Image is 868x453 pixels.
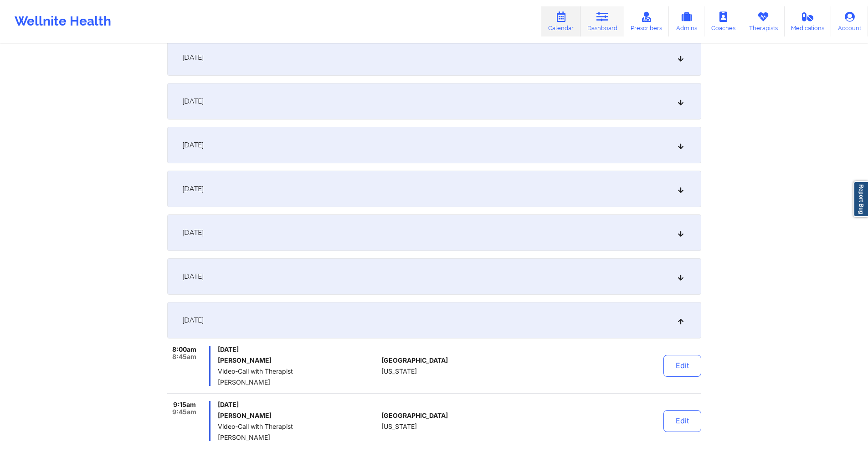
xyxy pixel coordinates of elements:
a: Coaches [704,6,742,36]
span: [GEOGRAPHIC_DATA] [381,357,448,364]
a: Medications [785,6,832,36]
span: 8:00am [172,346,196,353]
a: Prescribers [624,6,669,36]
a: Calendar [541,6,580,36]
h6: [PERSON_NAME] [218,357,378,364]
a: Account [831,6,868,36]
a: Report Bug [853,181,868,217]
span: Video-Call with Therapist [218,368,378,375]
span: 8:45am [172,353,196,360]
span: [GEOGRAPHIC_DATA] [381,412,448,419]
a: Therapists [742,6,785,36]
span: [DATE] [182,53,204,62]
span: [DATE] [218,401,378,408]
span: [PERSON_NAME] [218,379,378,386]
a: Admins [669,6,704,36]
h6: [PERSON_NAME] [218,412,378,419]
span: [DATE] [182,272,204,281]
button: Edit [663,410,701,432]
span: [DATE] [182,228,204,237]
span: [US_STATE] [381,368,417,375]
span: [PERSON_NAME] [218,434,378,441]
span: [DATE] [182,184,204,193]
span: Video-Call with Therapist [218,423,378,430]
span: [DATE] [182,141,204,150]
span: [DATE] [218,346,378,353]
button: Edit [663,355,701,377]
span: 9:45am [172,408,196,416]
span: [US_STATE] [381,423,417,430]
span: [DATE] [182,97,204,106]
a: Dashboard [580,6,624,36]
span: 9:15am [173,401,196,408]
span: [DATE] [182,316,204,325]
